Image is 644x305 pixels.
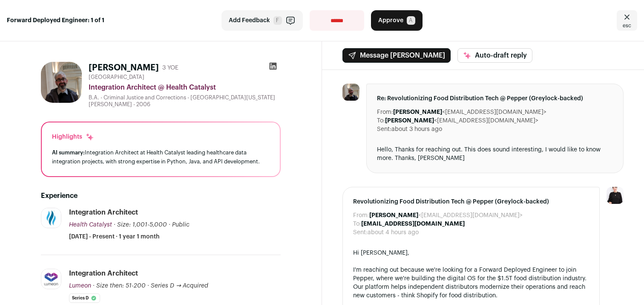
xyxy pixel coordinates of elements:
span: Approve [378,16,403,25]
span: · Size then: 51-200 [93,283,146,289]
span: Health Catalyst [69,222,112,228]
span: · [169,221,170,229]
button: Message [PERSON_NAME] [342,48,451,63]
h1: [PERSON_NAME] [89,62,159,74]
div: Integration Architect [69,208,138,217]
span: esc [623,22,631,29]
dd: <[EMAIL_ADDRESS][DOMAIN_NAME]> [385,116,538,125]
img: 811673d66aed6a5a1ba4ea24e56a3f0f02bf94a708c4cbddf956a5dba0e07170.jpg [41,62,82,103]
span: Lumeon [69,283,91,289]
button: Add Feedback F [221,10,303,31]
dd: about 4 hours ago [368,228,419,237]
b: [PERSON_NAME] [393,109,442,115]
dt: To: [353,220,361,228]
img: 9240684-medium_jpg [607,187,624,204]
span: Revolutionizing Food Distribution Tech @ Pepper (Greylock-backed) [353,198,589,206]
b: [EMAIL_ADDRESS][DOMAIN_NAME] [361,221,465,227]
dd: <[EMAIL_ADDRESS][DOMAIN_NAME]> [369,211,523,220]
h2: Experience [41,191,281,201]
dt: To: [377,116,385,125]
b: [PERSON_NAME] [369,212,418,218]
b: [PERSON_NAME] [385,118,434,124]
a: Close [617,10,637,31]
span: Series D → Acquired [151,283,208,289]
strong: Forward Deployed Engineer: 1 of 1 [7,16,104,25]
div: Integration Architect at Health Catalyst leading healthcare data integration projects, with stron... [52,148,270,166]
span: Public [172,222,190,228]
div: B.A. - Criminal Justice and Corrections - [GEOGRAPHIC_DATA][US_STATE][PERSON_NAME] - 2006 [89,94,281,108]
dd: <[EMAIL_ADDRESS][DOMAIN_NAME]> [393,108,546,116]
img: 99524efc319238d1888d3c7b77c3267916adb4e75c94c00a7c2a5fe03292a6b5.jpg [41,269,61,289]
div: Hello, Thanks for reaching out. This does sound interesting, I would like to know more. Thanks, [... [377,145,613,163]
img: 811673d66aed6a5a1ba4ea24e56a3f0f02bf94a708c4cbddf956a5dba0e07170.jpg [342,84,359,101]
dt: Sent: [353,228,368,237]
span: Re: Revolutionizing Food Distribution Tech @ Pepper (Greylock-backed) [377,94,613,103]
span: A [407,16,415,25]
dd: about 3 hours ago [391,125,442,134]
div: 3 YOE [162,64,178,72]
span: · [147,282,149,290]
div: Integration Architect @ Health Catalyst [89,82,281,93]
dt: Sent: [377,125,391,134]
div: Hi [PERSON_NAME], [353,249,589,257]
div: Integration Architect [69,269,138,278]
img: 2521b5bc55cce453bce603c03e7aa609fe599165b785f0b4557138edd8d7d7a5.jpg [41,208,61,228]
button: Approve A [371,10,423,31]
button: Auto-draft reply [457,48,532,63]
span: F [273,16,282,25]
dt: From: [377,108,393,116]
li: Series D [69,293,100,303]
div: Highlights [52,133,94,141]
span: [GEOGRAPHIC_DATA] [89,74,144,81]
span: Add Feedback [229,16,270,25]
span: · Size: 1,001-5,000 [114,222,167,228]
span: AI summary: [52,150,85,155]
dt: From: [353,211,369,220]
span: [DATE] - Present · 1 year 1 month [69,232,160,241]
div: I'm reaching out because we're looking for a Forward Deployed Engineer to join Pepper, where we'r... [353,266,589,300]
